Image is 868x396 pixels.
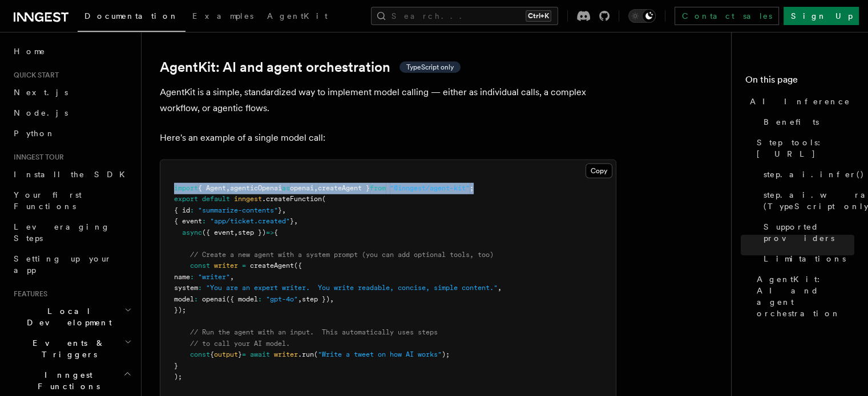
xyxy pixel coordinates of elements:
[260,3,334,31] a: AgentKit
[202,195,230,203] span: default
[9,369,123,392] span: Inngest Functions
[442,350,450,358] span: );
[202,217,206,225] span: :
[198,206,278,214] span: "summarize-contents"
[752,132,854,164] a: Step tools: [URL]
[250,262,294,270] span: createAgent
[198,273,230,281] span: "writer"
[9,185,134,217] a: Your first Functions
[764,169,865,180] span: step.ai.infer()
[174,184,198,192] span: import
[160,59,461,75] a: AgentKit: AI and agent orchestrationTypeScript only
[282,184,290,192] span: as
[198,284,202,292] span: :
[9,248,134,280] a: Setting up your app
[226,184,230,192] span: ,
[190,340,290,348] span: // to call your AI model.
[9,289,47,299] span: Features
[198,184,226,192] span: { Agent
[250,350,270,358] span: await
[9,164,134,185] a: Install the SDK
[318,184,370,192] span: createAgent }
[9,103,134,123] a: Node.js
[274,228,278,236] span: {
[9,333,134,365] button: Events & Triggers
[290,217,294,225] span: }
[14,129,55,138] span: Python
[371,7,558,25] button: Search...Ctrl+K
[234,228,238,236] span: ,
[174,217,202,225] span: { event
[266,228,274,236] span: =>
[242,262,246,270] span: =
[745,73,854,91] h4: On this page
[586,164,612,178] button: Copy
[9,217,134,248] a: Leveraging Steps
[238,350,242,358] span: }
[526,10,551,22] kbd: Ctrl+K
[764,221,854,244] span: Supported providers
[190,206,194,214] span: :
[266,295,298,303] span: "gpt-4o"
[675,7,779,25] a: Contact sales
[202,295,226,303] span: openai
[750,96,850,107] span: AI Inference
[230,273,234,281] span: ,
[759,164,854,185] a: step.ai.infer()
[322,195,326,203] span: (
[294,262,302,270] span: ({
[759,217,854,248] a: Supported providers
[406,63,454,72] span: TypeScript only
[185,3,260,31] a: Examples
[9,153,64,162] span: Inngest tour
[214,350,238,358] span: output
[210,217,290,225] span: "app/ticket.created"
[206,284,498,292] span: "You are an expert writer. You write readable, concise, simple content."
[14,190,82,211] span: Your first Functions
[759,112,854,132] a: Benefits
[190,273,194,281] span: :
[226,295,258,303] span: ({ model
[759,248,854,269] a: Limitations
[174,206,190,214] span: { id
[314,350,318,358] span: (
[314,184,318,192] span: ,
[174,295,194,303] span: model
[192,11,253,21] span: Examples
[784,7,859,25] a: Sign Up
[84,11,179,21] span: Documentation
[190,251,494,259] span: // Create a new agent with a system prompt (you can add optional tools, too)
[294,217,298,225] span: ,
[267,11,328,21] span: AgentKit
[9,82,134,103] a: Next.js
[14,46,46,57] span: Home
[214,262,238,270] span: writer
[298,350,314,358] span: .run
[290,184,314,192] span: openai
[14,108,68,117] span: Node.js
[234,195,262,203] span: inngest
[242,350,246,358] span: =
[182,228,202,236] span: async
[9,123,134,144] a: Python
[174,273,190,281] span: name
[174,195,198,203] span: export
[160,84,616,116] p: AgentKit is a simple, standardized way to implement model calling — either as individual calls, a...
[174,306,186,314] span: });
[262,195,322,203] span: .createFunction
[9,301,134,333] button: Local Development
[14,88,68,97] span: Next.js
[78,3,185,32] a: Documentation
[764,253,846,264] span: Limitations
[274,350,298,358] span: writer
[14,170,132,179] span: Install the SDK
[370,184,386,192] span: from
[174,373,182,381] span: );
[9,41,134,62] a: Home
[174,284,198,292] span: system
[318,350,442,358] span: "Write a tweet on how AI works"
[745,91,854,112] a: AI Inference
[470,184,474,192] span: ;
[194,295,198,303] span: :
[498,284,502,292] span: ,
